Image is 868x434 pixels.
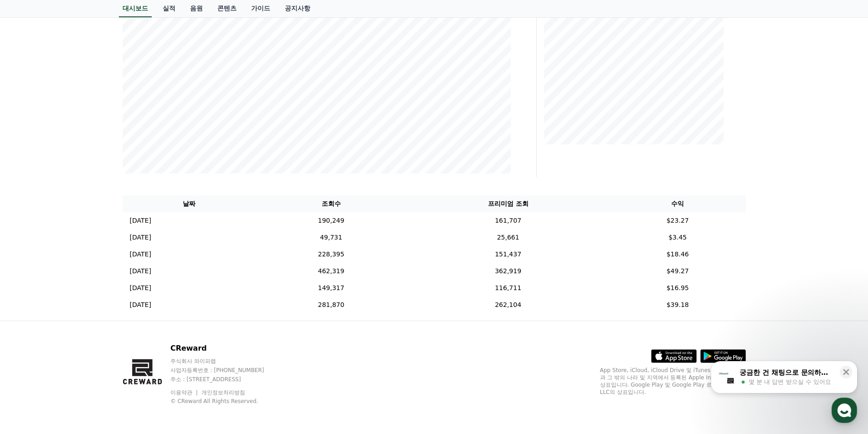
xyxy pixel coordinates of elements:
a: 이용약관 [170,389,199,396]
td: 362,919 [406,263,610,280]
td: $16.95 [610,280,746,296]
a: 홈 [3,289,60,311]
td: 116,711 [406,280,610,296]
td: $39.18 [610,296,746,313]
p: App Store, iCloud, iCloud Drive 및 iTunes Store는 미국과 그 밖의 나라 및 지역에서 등록된 Apple Inc.의 서비스 상표입니다. Goo... [600,367,746,396]
th: 수익 [610,195,746,212]
td: $3.45 [610,229,746,246]
td: 25,661 [406,229,610,246]
th: 날짜 [123,195,256,212]
td: $23.27 [610,212,746,229]
p: CReward [170,343,282,354]
td: 161,707 [406,212,610,229]
span: 대화 [83,303,94,310]
p: © CReward All Rights Reserved. [170,398,282,405]
td: $18.46 [610,246,746,263]
span: 홈 [29,302,34,310]
p: 주식회사 와이피랩 [170,357,282,365]
td: 262,104 [406,296,610,313]
p: [DATE] [130,266,151,276]
a: 개인정보처리방침 [201,389,245,396]
p: 주소 : [STREET_ADDRESS] [170,376,282,383]
p: [DATE] [130,216,151,225]
td: 49,731 [256,229,406,246]
a: 대화 [60,289,118,311]
th: 프리미엄 조회 [406,195,610,212]
td: 281,870 [256,296,406,313]
td: 190,249 [256,212,406,229]
th: 조회수 [256,195,406,212]
p: [DATE] [130,283,151,293]
p: 사업자등록번호 : [PHONE_NUMBER] [170,367,282,374]
a: 설정 [118,289,175,311]
td: 149,317 [256,280,406,296]
span: 설정 [141,302,152,310]
p: [DATE] [130,233,151,242]
p: [DATE] [130,250,151,259]
p: [DATE] [130,300,151,310]
td: 462,319 [256,263,406,280]
td: 151,437 [406,246,610,263]
td: 228,395 [256,246,406,263]
td: $49.27 [610,263,746,280]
